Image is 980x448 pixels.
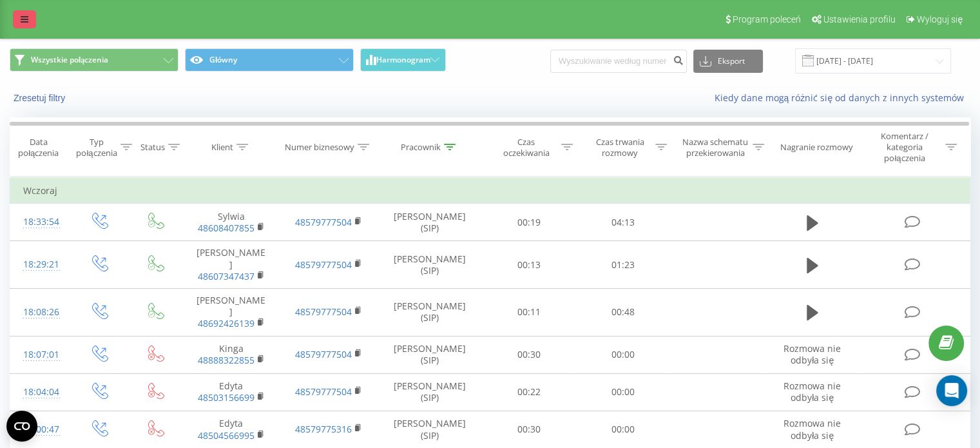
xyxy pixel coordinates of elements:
a: 48504566995 [198,429,255,442]
span: Program poleceń [733,14,801,24]
td: 01:23 [576,241,669,289]
td: 00:30 [483,336,576,373]
a: 48503156699 [198,391,255,404]
a: Kiedy dane mogą różnić się od danych z innych systemów [714,92,970,104]
td: [PERSON_NAME] (SIP) [378,204,483,241]
button: Open CMP widget [6,411,37,442]
span: Rozmowa nie odbyła się [783,342,841,366]
span: Wyloguj się [917,14,963,24]
td: Edyta [182,373,280,411]
span: Ustawienia profilu [823,14,896,24]
div: Czas oczekiwania [494,137,559,159]
span: Rozmowa nie odbyła się [783,417,841,441]
td: [PERSON_NAME] (SIP) [378,411,483,448]
div: Pracownik [401,142,441,153]
div: Klient [211,142,233,153]
td: Edyta [182,411,280,448]
div: 18:33:54 [23,209,57,235]
td: Sylwia [182,204,280,241]
div: Status [140,142,165,153]
td: 00:19 [483,204,576,241]
td: [PERSON_NAME] [182,241,280,289]
td: 00:48 [576,289,669,336]
td: [PERSON_NAME] [182,289,280,336]
a: 48579777504 [295,348,352,360]
td: 04:13 [576,204,669,241]
td: 00:22 [483,373,576,411]
div: 18:08:26 [23,300,57,325]
td: [PERSON_NAME] (SIP) [378,241,483,289]
div: Nazwa schematu przekierowania [682,137,749,159]
div: 18:07:01 [23,342,57,367]
td: [PERSON_NAME] (SIP) [378,289,483,336]
div: 18:04:04 [23,380,57,405]
div: 18:00:47 [23,417,57,442]
td: [PERSON_NAME] (SIP) [378,336,483,373]
a: 48579777504 [295,258,352,271]
span: Wszystkie połączenia [31,55,108,65]
button: Główny [185,48,354,72]
button: Eksport [693,50,763,73]
button: Wszystkie połączenia [10,48,178,72]
div: Nagranie rozmowy [780,142,853,153]
a: 48607347437 [198,270,255,282]
a: 48579775316 [295,423,352,435]
div: Czas trwania rozmowy [588,137,652,159]
td: 00:00 [576,373,669,411]
span: Harmonogram [376,55,430,64]
div: Komentarz / kategoria połączenia [867,131,942,164]
td: 00:11 [483,289,576,336]
div: Numer biznesowy [285,142,354,153]
div: Open Intercom Messenger [936,375,967,406]
a: 48692426139 [198,317,255,329]
td: [PERSON_NAME] (SIP) [378,373,483,411]
input: Wyszukiwanie według numeru [550,50,687,73]
td: 00:13 [483,241,576,289]
a: 48579777504 [295,306,352,318]
a: 48608407855 [198,222,255,234]
td: 00:00 [576,411,669,448]
td: Kinga [182,336,280,373]
button: Zresetuj filtry [10,92,72,104]
div: 18:29:21 [23,252,57,277]
a: 48579777504 [295,216,352,228]
button: Harmonogram [360,48,446,72]
a: 48888322855 [198,354,255,366]
td: 00:00 [576,336,669,373]
td: 00:30 [483,411,576,448]
div: Typ połączenia [76,137,117,159]
div: Data połączenia [10,137,66,159]
span: Rozmowa nie odbyła się [783,380,841,404]
a: 48579777504 [295,385,352,398]
td: Wczoraj [10,178,970,204]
